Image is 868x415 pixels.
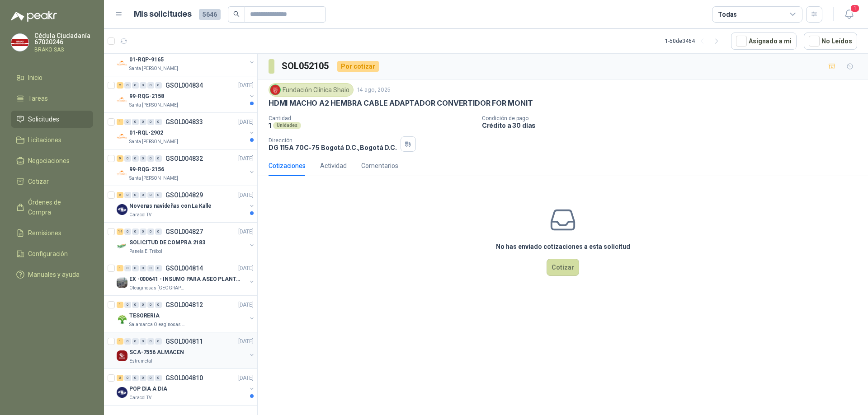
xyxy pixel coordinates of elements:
[117,375,123,381] div: 2
[155,119,162,125] div: 0
[124,192,131,198] div: 0
[165,265,203,271] p: GSOL004814
[28,73,42,83] span: Inicio
[129,248,162,255] p: Panela El Trébol
[155,82,162,89] div: 0
[155,228,162,235] div: 0
[147,338,154,345] div: 0
[547,259,579,276] button: Cotizar
[117,373,255,401] a: 2 0 0 0 0 0 GSOL004810[DATE] Company LogoPOP DIA A DIACaracol TV
[155,302,162,308] div: 0
[132,338,139,345] div: 0
[147,119,154,125] div: 0
[28,114,59,124] span: Solicitudes
[140,192,146,198] div: 0
[129,238,205,247] p: SOLICITUD DE COMPRA 2183
[11,11,57,22] img: Logo peakr
[117,82,123,89] div: 2
[165,82,203,89] p: GSOL004834
[238,301,254,309] p: [DATE]
[11,131,93,149] a: Licitaciones
[129,138,178,145] p: Santa [PERSON_NAME]
[361,161,398,171] div: Comentarios
[147,192,154,198] div: 0
[238,264,254,273] p: [DATE]
[238,81,254,90] p: [DATE]
[129,202,211,210] p: Novenas navideñas con La Kalle
[165,338,203,345] p: GSOL004811
[731,33,797,50] button: Asignado a mi
[11,245,93,262] a: Configuración
[117,204,127,215] img: Company Logo
[28,249,68,259] span: Configuración
[132,192,139,198] div: 0
[117,190,255,219] a: 2 0 0 0 0 0 GSOL004829[DATE] Company LogoNovenas navideñas con La KalleCaracol TV
[117,192,123,198] div: 2
[129,358,152,365] p: Estrumetal
[11,173,93,190] a: Cotizar
[238,191,254,200] p: [DATE]
[117,387,127,398] img: Company Logo
[165,228,203,235] p: GSOL004827
[129,165,164,174] p: 99-RQG-2156
[117,58,127,69] img: Company Logo
[132,82,139,89] div: 0
[269,83,354,97] div: Fundación Clínica Shaio
[129,102,178,109] p: Santa [PERSON_NAME]
[482,115,864,121] p: Condición de pago
[129,92,164,101] p: 99-RQG-2158
[11,194,93,221] a: Órdenes de Compra
[147,302,154,308] div: 0
[147,228,154,235] div: 0
[129,321,186,328] p: Salamanca Oleaginosas SAS
[117,299,255,328] a: 1 0 0 0 0 0 GSOL004812[DATE] Company LogoTESORERIASalamanca Oleaginosas SAS
[155,192,162,198] div: 0
[269,161,306,171] div: Cotizaciones
[124,302,131,308] div: 0
[269,121,271,129] p: 1
[11,69,93,86] a: Inicio
[165,192,203,198] p: GSOL004829
[28,156,70,166] span: Negociaciones
[117,241,127,252] img: Company Logo
[496,242,630,252] h3: No has enviado cotizaciones a esta solicitud
[282,59,330,73] h3: SOL052105
[117,131,127,142] img: Company Logo
[147,375,154,381] div: 0
[140,302,146,308] div: 0
[117,350,127,361] img: Company Logo
[233,11,240,17] span: search
[28,177,49,187] span: Cotizar
[117,338,123,345] div: 1
[132,228,139,235] div: 0
[155,338,162,345] div: 0
[238,228,254,236] p: [DATE]
[132,265,139,271] div: 0
[129,385,167,393] p: POP DIA A DIA
[129,312,160,320] p: TESORERIA
[124,119,131,125] div: 0
[841,6,857,23] button: 1
[28,93,48,103] span: Tareas
[117,153,255,182] a: 9 0 0 0 0 0 GSOL004832[DATE] Company Logo99-RQG-2156Santa [PERSON_NAME]
[124,155,131,162] div: 0
[132,375,139,381] div: 0
[11,266,93,283] a: Manuales y ayuda
[129,175,178,182] p: Santa [PERSON_NAME]
[140,82,146,89] div: 0
[117,226,255,255] a: 14 0 0 0 0 0 GSOL004827[DATE] Company LogoSOLICITUD DE COMPRA 2183Panela El Trébol
[147,265,154,271] div: 0
[238,374,254,382] p: [DATE]
[132,119,139,125] div: 0
[238,118,254,126] p: [DATE]
[140,375,146,381] div: 0
[117,263,255,292] a: 1 0 0 0 0 0 GSOL004814[DATE] Company LogoEX -000641 - INSUMO PARA ASEO PLANTA EXTRACTORAOleaginos...
[117,119,123,125] div: 1
[134,8,192,21] h1: Mis solicitudes
[11,224,93,242] a: Remisiones
[117,80,255,109] a: 2 0 0 0 0 0 GSOL004834[DATE] Company Logo99-RQG-2158Santa [PERSON_NAME]
[269,144,397,151] p: DG 115A 70C-75 Bogotá D.C. , Bogotá D.C.
[129,275,242,284] p: EX -000641 - INSUMO PARA ASEO PLANTA EXTRACTORA
[11,34,28,51] img: Company Logo
[129,129,163,137] p: 01-RQL-2902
